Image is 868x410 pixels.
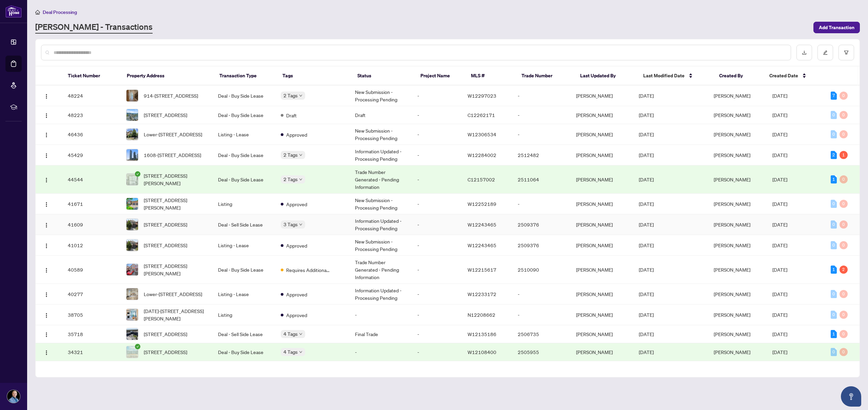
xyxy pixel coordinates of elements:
[299,223,302,226] span: down
[350,145,412,165] td: Information Updated - Processing Pending
[350,214,412,235] td: Information Updated - Processing Pending
[144,196,207,211] span: [STREET_ADDRESS][PERSON_NAME]
[831,266,837,274] div: 1
[144,92,198,99] span: 914-[STREET_ADDRESS]
[772,331,787,337] span: [DATE]
[639,291,654,297] span: [DATE]
[41,219,52,230] button: Logo
[575,66,638,85] th: Last Updated By
[283,330,298,338] span: 4 Tags
[126,149,138,161] img: thumbnail-img
[468,267,496,273] span: W12215617
[714,66,764,85] th: Created By
[62,235,121,256] td: 41012
[714,93,750,99] span: [PERSON_NAME]
[466,66,516,85] th: MLS #
[299,178,302,181] span: down
[468,201,496,207] span: W12252189
[512,235,571,256] td: 2509376
[299,332,302,336] span: down
[62,325,121,343] td: 35718
[772,131,787,137] span: [DATE]
[44,313,49,318] img: Logo
[44,132,49,138] img: Logo
[62,305,121,325] td: 38705
[41,150,52,160] button: Logo
[35,21,153,34] a: [PERSON_NAME] - Transactions
[126,219,138,230] img: thumbnail-img
[5,5,22,18] img: logo
[352,66,415,85] th: Status
[213,214,275,235] td: Deal - Sell Side Lease
[44,113,49,118] img: Logo
[772,201,787,207] span: [DATE]
[41,329,52,339] button: Logo
[831,130,837,138] div: 0
[468,312,495,318] span: N12208662
[796,45,812,60] button: download
[412,325,462,343] td: -
[639,312,654,318] span: [DATE]
[840,130,848,138] div: 0
[213,85,275,106] td: Deal - Buy Side Lease
[772,152,787,158] span: [DATE]
[350,325,412,343] td: Final Trade
[126,288,138,300] img: thumbnail-img
[44,292,49,297] img: Logo
[764,66,823,85] th: Created Date
[831,92,837,100] div: 7
[135,171,140,177] span: check-circle
[350,165,412,194] td: Trade Number Generated - Pending Information
[144,111,187,119] span: [STREET_ADDRESS]
[350,256,412,284] td: Trade Number Generated - Pending Information
[283,220,298,228] span: 3 Tags
[831,348,837,356] div: 0
[44,202,49,207] img: Logo
[213,325,275,343] td: Deal - Sell Side Lease
[772,176,787,182] span: [DATE]
[44,177,49,183] img: Logo
[41,90,52,101] button: Logo
[144,241,187,249] span: [STREET_ADDRESS]
[412,235,462,256] td: -
[62,85,121,106] td: 48224
[350,284,412,305] td: Information Updated - Processing Pending
[639,349,654,355] span: [DATE]
[44,243,49,249] img: Logo
[714,349,750,355] span: [PERSON_NAME]
[831,241,837,249] div: 0
[135,344,140,349] span: check-circle
[213,256,275,284] td: Deal - Buy Side Lease
[840,175,848,183] div: 0
[126,264,138,275] img: thumbnail-img
[571,305,633,325] td: [PERSON_NAME]
[840,241,848,249] div: 0
[41,264,52,275] button: Logo
[350,194,412,214] td: New Submission - Processing Pending
[714,267,750,273] span: [PERSON_NAME]
[213,235,275,256] td: Listing - Lease
[840,266,848,274] div: 2
[44,222,49,228] img: Logo
[840,111,848,119] div: 0
[839,45,854,60] button: filter
[412,85,462,106] td: -
[714,291,750,297] span: [PERSON_NAME]
[831,200,837,208] div: 0
[144,151,201,159] span: 1608-[STREET_ADDRESS]
[41,198,52,209] button: Logo
[126,198,138,210] img: thumbnail-img
[813,22,860,33] button: Add Transaction
[468,152,496,158] span: W12284002
[43,9,77,15] span: Deal Processing
[831,290,837,298] div: 0
[44,94,49,99] img: Logo
[639,131,654,137] span: [DATE]
[41,240,52,251] button: Logo
[62,124,121,145] td: 46436
[468,176,495,182] span: C12157002
[213,305,275,325] td: Listing
[286,291,307,298] span: Approved
[571,165,633,194] td: [PERSON_NAME]
[62,256,121,284] td: 40589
